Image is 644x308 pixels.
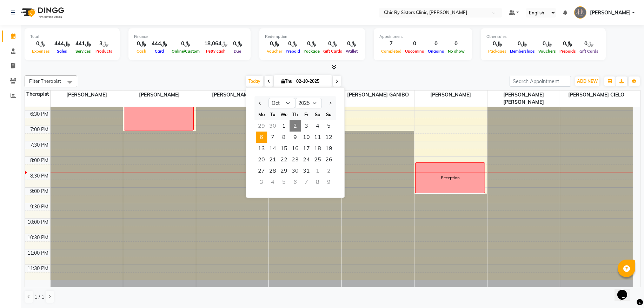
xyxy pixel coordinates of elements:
[327,98,333,109] button: Next month
[290,132,301,143] div: Thursday, October 9, 2025
[267,165,278,176] div: Tuesday, October 28, 2025
[265,49,284,54] span: Voucher
[51,91,123,99] span: [PERSON_NAME]
[312,143,323,154] span: 18
[256,165,267,176] div: Monday, October 27, 2025
[153,49,166,54] span: Card
[558,40,578,48] div: ﷼0
[256,143,267,154] div: Monday, October 13, 2025
[278,132,290,143] span: 8
[149,40,170,48] div: ﷼444
[323,120,334,132] span: 5
[135,49,148,54] span: Cash
[94,49,114,54] span: Products
[267,132,278,143] div: Tuesday, October 7, 2025
[267,132,278,143] span: 7
[26,234,50,241] div: 10:30 PM
[323,120,334,132] div: Sunday, October 5, 2025
[290,154,301,165] span: 23
[278,109,290,120] div: We
[575,76,599,86] button: ADD NEW
[256,176,267,188] div: Monday, November 3, 2025
[537,40,558,48] div: ﷼0
[590,9,631,16] span: [PERSON_NAME]
[379,40,403,48] div: 7
[18,3,66,22] img: logo
[34,293,44,301] span: 1 / 1
[26,249,50,257] div: 11:00 PM
[204,49,227,54] span: Petty cash
[301,143,312,154] span: 17
[312,165,323,176] div: Saturday, November 1, 2025
[267,176,278,188] div: Tuesday, November 4, 2025
[268,98,295,108] select: Select month
[170,40,201,48] div: ﷼0
[615,280,637,301] iframe: chat widget
[25,91,50,98] div: Therapist
[123,91,196,99] span: [PERSON_NAME]
[278,165,290,176] div: Wednesday, October 29, 2025
[265,40,284,48] div: ﷼0
[278,132,290,143] div: Wednesday, October 8, 2025
[574,6,586,19] img: SHAHLA IBRAHIM
[29,188,50,195] div: 9:00 PM
[301,132,312,143] div: Friday, October 10, 2025
[578,49,600,54] span: Gift Cards
[560,91,633,99] span: [PERSON_NAME] CIELO
[301,120,312,132] div: Friday, October 3, 2025
[278,143,290,154] span: 15
[134,34,245,40] div: Finance
[29,141,50,149] div: 7:30 PM
[486,34,600,40] div: Other sales
[267,154,278,165] span: 21
[290,109,301,120] div: Th
[290,176,301,188] div: Thursday, November 6, 2025
[170,49,201,54] span: Online/Custom
[196,91,269,99] span: [PERSON_NAME]
[312,120,323,132] div: Saturday, October 4, 2025
[302,49,321,54] span: Package
[295,98,322,108] select: Select year
[256,109,267,120] div: Mo
[278,120,290,132] div: Wednesday, October 1, 2025
[487,91,560,107] span: [PERSON_NAME] [PERSON_NAME]
[301,143,312,154] div: Friday, October 17, 2025
[379,49,403,54] span: Completed
[278,176,290,188] div: Wednesday, November 5, 2025
[267,120,278,132] div: Tuesday, September 30, 2025
[301,154,312,165] span: 24
[323,132,334,143] div: Sunday, October 12, 2025
[301,132,312,143] span: 10
[134,40,149,48] div: ﷼0
[321,49,344,54] span: Gift Cards
[29,157,50,164] div: 8:00 PM
[55,49,69,54] span: Sales
[256,120,267,132] div: Monday, September 29, 2025
[486,40,508,48] div: ﷼0
[510,76,571,87] input: Search Appointment
[201,40,230,48] div: ﷼18,064
[344,40,359,48] div: ﷼0
[312,143,323,154] div: Saturday, October 18, 2025
[323,154,334,165] div: Sunday, October 26, 2025
[256,143,267,154] span: 13
[26,265,50,272] div: 11:30 PM
[290,143,301,154] div: Thursday, October 16, 2025
[323,165,334,176] div: Sunday, November 2, 2025
[290,165,301,176] div: Thursday, October 30, 2025
[403,40,426,48] div: 0
[290,120,301,132] div: Thursday, October 2, 2025
[301,165,312,176] div: Friday, October 31, 2025
[74,49,93,54] span: Services
[323,132,334,143] span: 12
[323,143,334,154] div: Sunday, October 19, 2025
[537,49,558,54] span: Vouchers
[301,109,312,120] div: Fr
[257,98,263,109] button: Previous month
[29,126,50,133] div: 7:00 PM
[323,109,334,120] div: Su
[267,109,278,120] div: Tu
[312,132,323,143] div: Saturday, October 11, 2025
[301,165,312,176] span: 31
[256,154,267,165] span: 20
